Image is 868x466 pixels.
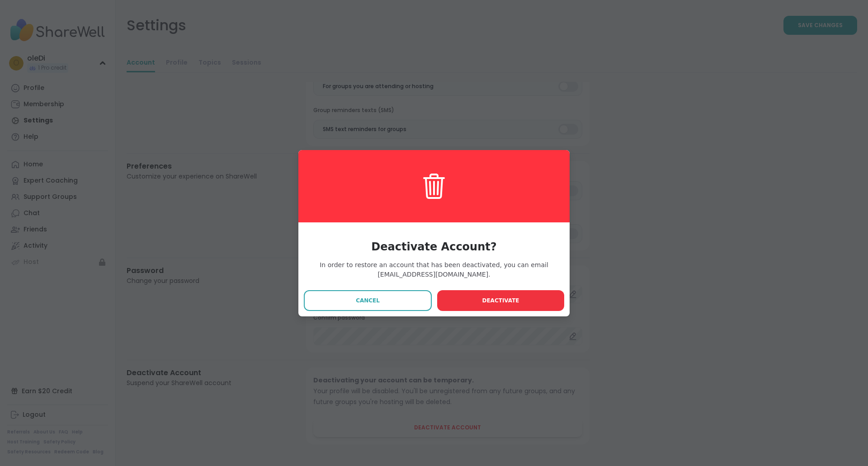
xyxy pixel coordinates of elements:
[482,297,519,305] span: Deactivate
[437,290,564,311] button: Deactivate
[304,239,564,255] h3: Deactivate Account?
[304,290,432,311] button: Cancel
[304,260,564,279] span: In order to restore an account that has been deactivated, you can email [EMAIL_ADDRESS][DOMAIN_NA...
[356,297,380,305] span: Cancel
